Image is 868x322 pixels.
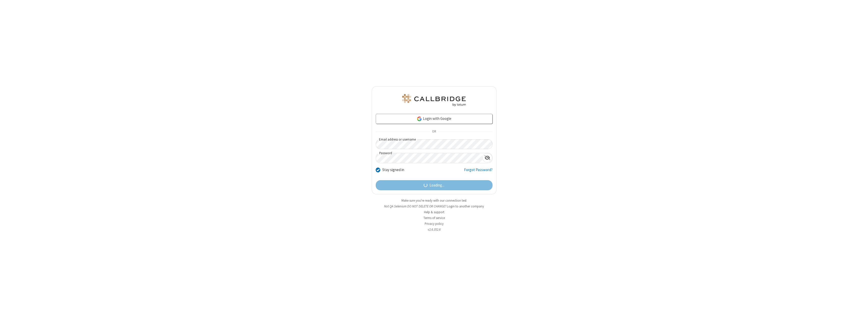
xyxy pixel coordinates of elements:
[376,153,482,163] input: Password
[401,94,467,106] img: QA Selenium DO NOT DELETE OR CHANGE
[417,116,422,122] img: google-icon.png
[382,167,404,173] label: Stay signed in
[376,139,493,149] input: Email address or username
[372,204,497,209] li: Not QA Selenium DO NOT DELETE OR CHANGE?
[430,128,438,135] span: OR
[482,153,492,163] div: Show password
[425,222,444,226] a: Privacy policy
[376,180,493,190] button: Loading...
[429,182,444,188] span: Loading...
[464,167,493,177] a: Forgot Password?
[376,114,493,124] a: Login with Google
[423,216,445,220] a: Terms of service
[424,210,444,214] a: Help & support
[401,198,467,203] a: Make sure you're ready with our connection test
[447,204,484,209] button: Login to another company
[372,227,497,232] li: v2.6.352.6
